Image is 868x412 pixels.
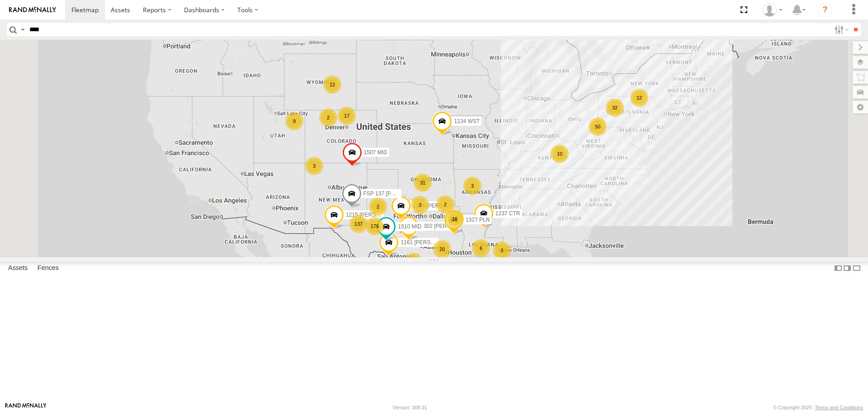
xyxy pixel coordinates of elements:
label: Hide Summary Table [852,262,861,275]
span: FSP 137 [PERSON_NAME] [363,191,431,197]
div: © Copyright 2025 - [773,405,863,410]
a: Terms and Conditions [815,405,863,410]
label: Assets [4,262,32,275]
div: 3 [305,157,323,175]
div: 2 [319,109,337,127]
span: 1327 PLN [466,217,490,223]
span: 1161 [PERSON_NAME] [401,240,459,246]
div: 176 [366,217,384,235]
div: 2 [436,195,454,213]
span: 1237 CTR [495,211,520,217]
div: 12 [630,89,648,107]
label: Map Settings [853,101,868,114]
div: 17 [338,107,356,125]
div: 3 [493,242,511,260]
img: rand-logo.svg [9,7,56,13]
div: 32 [606,99,624,117]
div: 20 [433,240,451,258]
div: 9 [285,112,303,130]
span: 1215 [PERSON_NAME] [346,212,404,218]
div: 50 [589,118,607,136]
label: Search Query [19,23,26,36]
div: 137 [349,215,368,233]
div: 10 [551,145,569,163]
label: Search Filter Options [831,23,850,36]
span: 1134 WST [454,118,480,125]
div: 3 [463,177,481,195]
label: Fences [33,262,63,275]
div: 2 [369,198,387,216]
label: Dock Summary Table to the Right [843,262,852,275]
div: 31 [414,174,432,192]
label: Dock Summary Table to the Left [834,262,843,275]
a: Visit our Website [5,403,47,412]
div: 16 [446,210,464,228]
i: ? [818,3,832,17]
div: 3 [411,196,429,214]
div: 54 [405,253,423,271]
span: 1507 MID [364,149,387,156]
div: 6 [472,239,490,257]
div: Version: 308.01 [393,405,427,410]
div: 12 [323,76,341,94]
div: Randy Yohe [759,3,786,17]
span: 1510 MID [398,224,421,230]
